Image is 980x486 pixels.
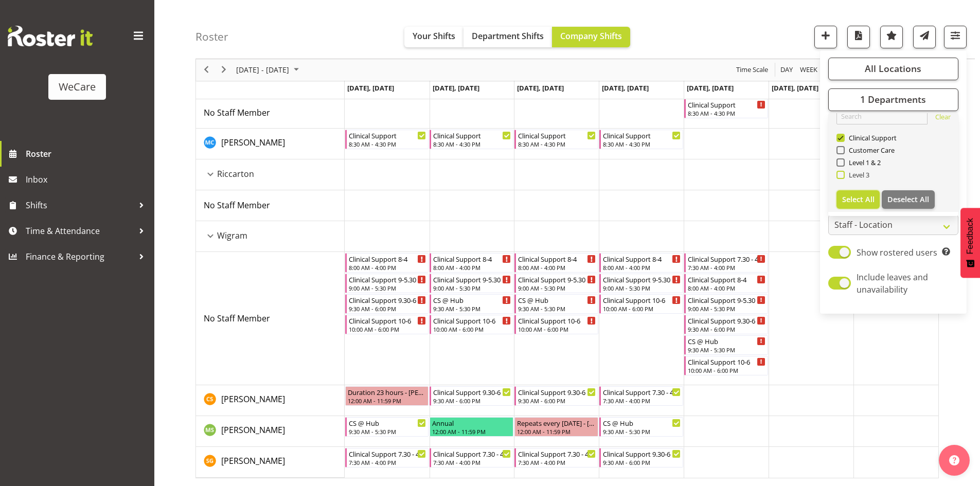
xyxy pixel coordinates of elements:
div: 9:30 AM - 6:00 PM [603,458,681,466]
div: Mehreen Sardar"s event - CS @ Hub Begin From Thursday, November 13, 2025 at 9:30:00 AM GMT+13:00 ... [599,417,683,437]
div: No Staff Member"s event - Clinical Support 10-6 Begin From Monday, November 10, 2025 at 10:00:00 ... [345,315,429,334]
div: Clinical Support 10-6 [518,315,596,326]
button: Download a PDF of the roster according to the set date range. [847,26,870,48]
td: Riccarton resource [196,159,345,190]
div: 8:00 AM - 4:00 PM [349,263,426,272]
button: Previous [200,64,213,77]
div: Mary Childs"s event - Clinical Support Begin From Thursday, November 13, 2025 at 8:30:00 AM GMT+1... [599,130,683,149]
span: Deselect All [887,194,929,204]
button: Add a new shift [814,26,837,48]
div: 10:00 AM - 6:00 PM [688,366,765,374]
div: Duration 23 hours - [PERSON_NAME] [348,387,426,397]
img: Rosterit website logo [8,26,93,46]
span: No Staff Member [204,313,270,324]
button: Company Shifts [552,27,630,47]
div: 9:30 AM - 5:30 PM [433,304,511,313]
div: No Staff Member"s event - Clinical Support 10-6 Begin From Friday, November 14, 2025 at 10:00:00 ... [684,356,768,375]
span: Level 1 & 2 [845,158,881,167]
div: Repeats every [DATE] - [PERSON_NAME] [517,418,596,428]
button: Send a list of all shifts for the selected filtered period to all rostered employees. [913,26,936,48]
div: Annual [432,418,511,428]
span: Day [779,64,794,77]
button: All Locations [828,58,958,80]
div: CS @ Hub [518,295,596,305]
div: Mehreen Sardar"s event - Repeats every wednesday - Mehreen Sardar Begin From Wednesday, November ... [514,417,598,437]
div: 12:00 AM - 11:59 PM [517,427,596,436]
div: WeCare [59,79,96,95]
span: Level 3 [845,171,870,179]
td: Catherine Stewart resource [196,385,345,416]
div: No Staff Member"s event - Clinical Support 9-5.30 Begin From Wednesday, November 12, 2025 at 9:00... [514,274,598,293]
a: [PERSON_NAME] [221,136,285,149]
span: Roster [26,146,149,161]
div: No Staff Member"s event - Clinical Support 8-4 Begin From Friday, November 14, 2025 at 8:00:00 AM... [684,274,768,293]
span: Clinical Support [845,134,897,142]
img: help-xxl-2.png [949,455,959,465]
div: Sanjita Gurung"s event - Clinical Support 9.30-6 Begin From Thursday, November 13, 2025 at 9:30:0... [599,448,683,467]
div: Clinical Support 8-4 [349,254,426,264]
div: No Staff Member"s event - Clinical Support 8-4 Begin From Tuesday, November 11, 2025 at 8:00:00 A... [430,253,513,273]
div: Clinical Support 10-6 [603,295,681,305]
input: Search [836,108,928,124]
span: [DATE], [DATE] [347,83,394,93]
div: 9:00 AM - 5:30 PM [688,304,765,313]
span: Time Scale [735,64,769,77]
div: Clinical Support 8-4 [688,274,765,284]
td: No Staff Member resource [196,190,345,221]
div: Clinical Support 9-5.30 [603,274,681,284]
td: Wigram resource [196,221,345,252]
div: previous period [198,59,215,81]
div: Clinical Support 7.30 - 4 [603,387,681,397]
a: Clear [935,112,951,124]
div: 9:30 AM - 6:00 PM [349,304,426,313]
button: 1 Departments [828,88,958,111]
div: Clinical Support 7.30 - 4 [433,448,511,459]
div: Clinical Support 9-5.30 [518,274,596,284]
span: Wigram [217,229,247,242]
div: 10:00 AM - 6:00 PM [518,325,596,333]
div: 9:00 AM - 5:30 PM [433,284,511,292]
div: Sanjita Gurung"s event - Clinical Support 7.30 - 4 Begin From Monday, November 10, 2025 at 7:30:0... [345,448,429,467]
div: Clinical Support 7.30 - 4 [518,448,596,459]
div: No Staff Member"s event - Clinical Support 10-6 Begin From Wednesday, November 12, 2025 at 10:00:... [514,315,598,334]
div: 7:30 AM - 4:00 PM [349,458,426,466]
span: Company Shifts [560,30,622,42]
div: 9:00 AM - 5:30 PM [349,284,426,292]
span: Shifts [26,197,134,213]
div: 8:30 AM - 4:30 PM [433,140,511,148]
div: 10:00 AM - 6:00 PM [433,325,511,333]
div: Clinical Support 8-4 [603,254,681,264]
div: No Staff Member"s event - Clinical Support 8-4 Begin From Monday, November 10, 2025 at 8:00:00 AM... [345,253,429,273]
div: Catherine Stewart"s event - Duration 23 hours - Catherine Stewart Begin From Monday, November 10,... [345,386,429,406]
div: Clinical Support 9-5.30 [688,295,765,305]
div: 10:00 AM - 6:00 PM [603,304,681,313]
span: Week [799,64,818,77]
div: No Staff Member"s event - Clinical Support 9-5.30 Begin From Tuesday, November 11, 2025 at 9:00:0... [430,274,513,293]
div: No Staff Member"s event - CS @ Hub Begin From Tuesday, November 11, 2025 at 9:30:00 AM GMT+13:00 ... [430,294,513,314]
button: November 2025 [235,64,304,77]
div: Sanjita Gurung"s event - Clinical Support 7.30 - 4 Begin From Wednesday, November 12, 2025 at 7:3... [514,448,598,467]
button: Next [217,64,231,77]
div: 7:30 AM - 4:00 PM [433,458,511,466]
button: Select All [836,190,880,209]
span: [DATE], [DATE] [602,83,649,93]
div: 8:30 AM - 4:30 PM [688,109,765,117]
td: Mehreen Sardar resource [196,416,345,447]
span: Your Shifts [413,30,455,42]
div: 9:30 AM - 6:00 PM [433,397,511,405]
div: 9:30 AM - 5:30 PM [688,346,765,354]
div: Clinical Support [518,130,596,140]
div: 8:00 AM - 4:00 PM [518,263,596,272]
div: No Staff Member"s event - Clinical Support 9-5.30 Begin From Thursday, November 13, 2025 at 9:00:... [599,274,683,293]
span: Include leaves and unavailability [857,272,928,295]
div: Clinical Support 9-5.30 [433,274,511,284]
a: [PERSON_NAME] [221,455,285,467]
div: Clinical Support 9.30-6 [688,315,765,326]
button: Your Shifts [404,27,464,47]
div: 9:30 AM - 6:00 PM [518,397,596,405]
div: No Staff Member"s event - Clinical Support 7.30 - 4 Begin From Friday, November 14, 2025 at 7:30:... [684,253,768,273]
a: No Staff Member [204,106,270,119]
div: Clinical Support 7.30 - 4 [688,254,765,264]
div: No Staff Member"s event - Clinical Support 9.30-6 Begin From Friday, November 14, 2025 at 9:30:00... [684,315,768,334]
